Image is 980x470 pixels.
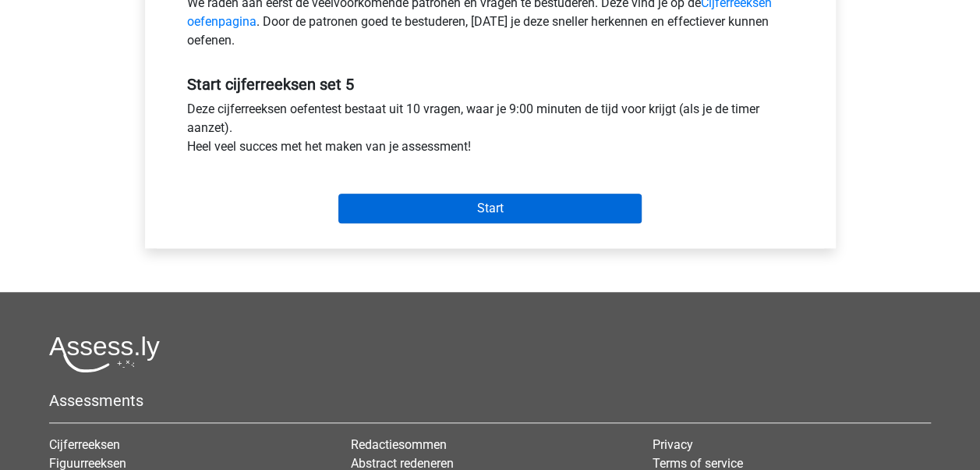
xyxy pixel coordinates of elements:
h5: Start cijferreeksen set 5 [187,75,794,94]
a: Privacy [653,437,693,452]
a: Cijferreeksen [49,437,120,452]
input: Start [338,194,642,223]
img: Assessly logo [49,336,160,372]
h5: Assessments [49,391,931,410]
div: Deze cijferreeksen oefentest bestaat uit 10 vragen, waar je 9:00 minuten de tijd voor krijgt (als... [175,100,805,162]
a: Redactiesommen [351,437,447,452]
